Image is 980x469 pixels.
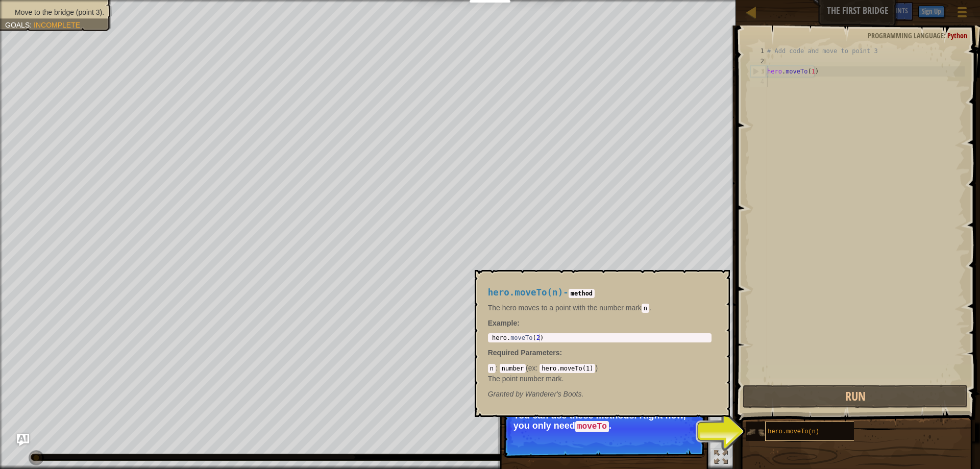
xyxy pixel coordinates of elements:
[488,287,563,298] span: hero.moveTo(n)
[488,303,712,313] p: The hero moves to a point with the number mark .
[918,6,944,18] button: Sign Up
[488,319,518,327] span: Example
[17,434,29,446] button: Ask AI
[5,21,30,29] span: Goals
[488,349,560,357] span: Required Parameters
[750,56,767,66] div: 2
[642,304,649,313] code: n
[5,7,104,17] li: Move to the bridge (point 3).
[488,374,712,384] p: The point number mark.
[750,77,767,87] div: 4
[949,2,975,26] button: Show game menu
[947,31,967,40] span: Python
[560,349,562,357] span: :
[488,390,525,398] span: Granted by
[768,428,819,435] span: hero.moveTo(n)
[488,288,712,298] h4: -
[859,2,886,21] button: Ask AI
[500,364,526,373] code: number
[540,364,595,373] code: hero.moveTo(1)
[488,364,496,373] code: n
[944,31,947,40] span: :
[488,390,584,398] em: Wanderer's Boots.
[536,364,540,372] span: :
[34,21,80,29] span: Incomplete
[864,6,881,15] span: Ask AI
[868,31,944,40] span: Programming language
[15,8,104,16] span: Move to the bridge (point 3).
[528,364,536,372] span: ex
[750,46,767,56] div: 1
[496,364,500,372] span: :
[751,66,767,77] div: 3
[488,363,712,383] div: ( )
[30,21,34,29] span: :
[891,6,908,15] span: Hints
[743,385,968,408] button: Run
[575,421,609,432] code: moveTo
[488,319,520,327] strong: :
[569,289,595,298] code: method
[746,423,765,442] img: portrait.png
[513,410,695,432] p: You can use these methods. Right now, you only need .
